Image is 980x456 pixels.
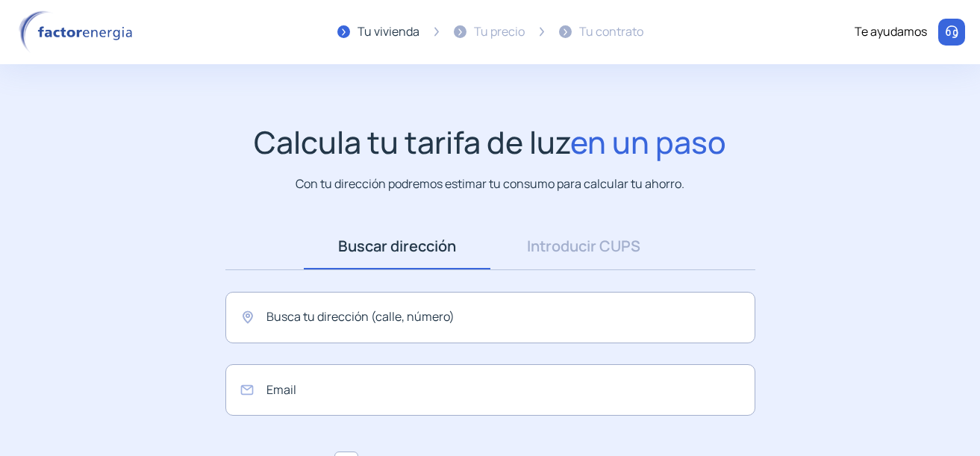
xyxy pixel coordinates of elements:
div: Tu precio [474,22,525,42]
img: logo factor [15,10,142,54]
img: llamar [944,25,959,40]
div: Te ayudamos [855,22,927,42]
h1: Calcula tu tarifa de luz [254,124,726,160]
span: en un paso [570,121,726,163]
div: Tu contrato [579,22,643,42]
a: Introducir CUPS [490,223,677,269]
p: Con tu dirección podremos estimar tu consumo para calcular tu ahorro. [296,175,684,193]
a: Buscar dirección [304,223,490,269]
div: Tu vivienda [358,22,419,42]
